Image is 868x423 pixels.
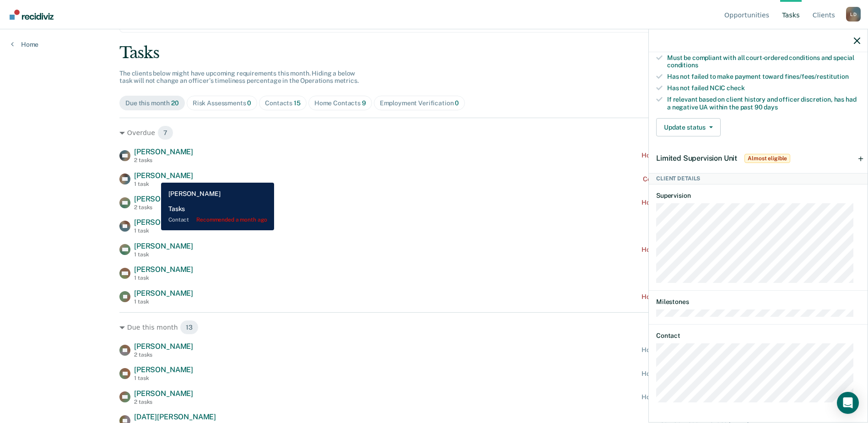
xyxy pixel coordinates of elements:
[134,289,193,298] span: [PERSON_NAME]
[649,144,868,173] div: Limited Supervision UnitAlmost eligible
[134,412,216,421] span: [DATE][PERSON_NAME]
[171,99,179,107] span: 20
[667,73,860,81] div: Has not failed to make payment toward
[764,103,777,111] span: days
[134,375,193,381] div: 1 task
[134,195,193,203] span: [PERSON_NAME]
[134,204,193,211] div: 2 tasks
[10,10,54,20] img: Recidiviz
[837,392,859,414] div: Open Intercom Messenger
[134,352,193,358] div: 2 tasks
[134,275,193,281] div: 1 task
[656,118,721,136] button: Update status
[642,346,749,354] div: Home contact recommended [DATE]
[134,181,193,187] div: 1 task
[134,251,193,258] div: 1 task
[134,365,193,374] span: [PERSON_NAME]
[119,320,749,335] div: Due this month
[846,7,861,22] button: Profile dropdown button
[656,192,860,200] dt: Supervision
[649,173,868,184] div: Client Details
[727,84,744,92] span: check
[134,342,193,351] span: [PERSON_NAME]
[667,96,860,111] div: If relevant based on client history and officer discretion, has had a negative UA within the past 90
[119,125,749,140] div: Overdue
[247,99,251,107] span: 0
[193,99,252,107] div: Risk Assessments
[656,298,860,306] dt: Milestones
[134,171,193,180] span: [PERSON_NAME]
[134,228,193,234] div: 1 task
[667,61,698,69] span: conditions
[11,40,38,49] a: Home
[846,7,861,22] div: L D
[667,84,860,92] div: Has not failed NCIC
[785,73,849,80] span: fines/fees/restitution
[667,54,860,70] div: Must be compliant with all court-ordered conditions and special
[642,293,749,301] div: Home contact recommended [DATE]
[157,125,173,140] span: 7
[134,389,193,398] span: [PERSON_NAME]
[642,370,749,378] div: Home contact recommended [DATE]
[134,218,193,227] span: [PERSON_NAME]
[180,320,199,335] span: 13
[134,157,193,163] div: 2 tasks
[642,393,749,401] div: Home contact recommended [DATE]
[134,242,193,250] span: [PERSON_NAME]
[643,175,749,183] div: Contact recommended a month ago
[656,154,737,163] span: Limited Supervision Unit
[656,332,860,340] dt: Contact
[642,199,749,206] div: Home contact recommended [DATE]
[642,246,749,254] div: Home contact recommended [DATE]
[294,99,301,107] span: 15
[119,70,359,85] span: The clients below might have upcoming requirements this month. Hiding a below task will not chang...
[744,154,790,163] span: Almost eligible
[362,99,366,107] span: 9
[134,265,193,274] span: [PERSON_NAME]
[119,43,749,62] div: Tasks
[134,399,193,405] div: 2 tasks
[455,99,459,107] span: 0
[134,147,193,156] span: [PERSON_NAME]
[265,99,301,107] div: Contacts
[125,99,179,107] div: Due this month
[380,99,459,107] div: Employment Verification
[314,99,366,107] div: Home Contacts
[134,298,193,305] div: 1 task
[642,152,749,159] div: Home contact recommended [DATE]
